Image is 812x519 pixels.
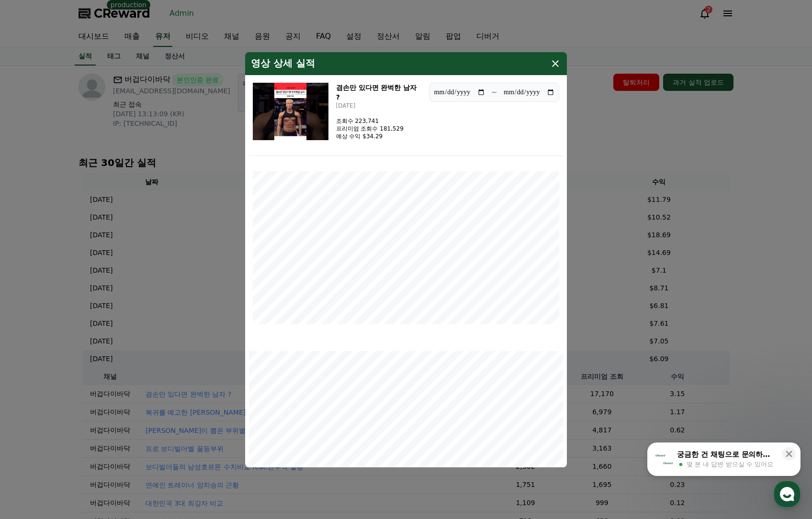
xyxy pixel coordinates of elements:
[245,52,567,467] div: modal
[251,58,315,69] h4: 영상 상세 실적
[253,83,328,140] img: 겸손만 있다면 완벅한 남자 ?
[336,125,404,133] p: 프리미엄 조회수 181,529
[63,303,124,327] a: 대화
[88,318,99,326] span: 대화
[124,303,184,327] a: 설정
[3,303,63,327] a: 홈
[336,83,422,102] h3: 겸손만 있다면 완벅한 남자 ?
[30,318,36,325] span: 홈
[148,318,159,325] span: 설정
[336,102,422,110] p: [DATE]
[336,117,404,125] p: 조회수 223,741
[336,133,404,140] p: 예상 수익 $34.29
[491,87,497,98] p: ~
